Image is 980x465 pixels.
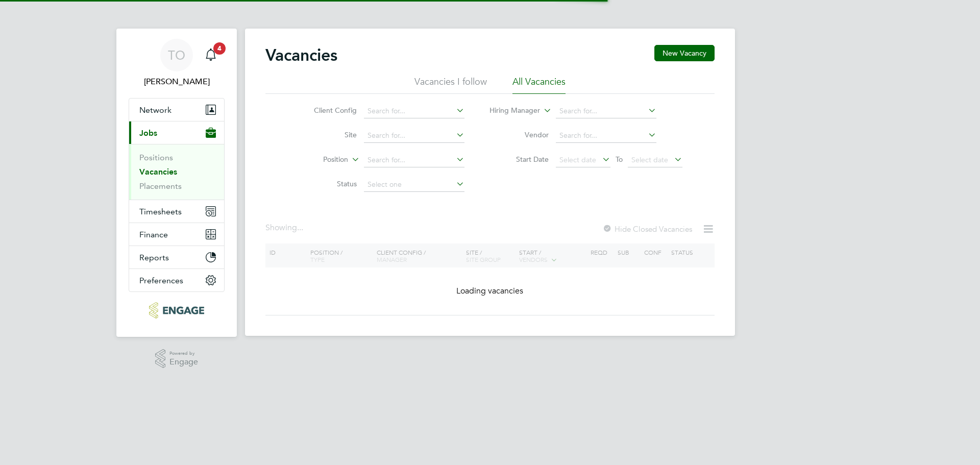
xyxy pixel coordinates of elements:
a: Positions [139,153,173,162]
button: New Vacancy [654,45,715,61]
span: To [612,153,626,166]
button: Network [129,99,224,121]
nav: Main navigation [116,29,237,337]
li: Vacancies I follow [414,76,487,94]
span: Preferences [139,276,183,285]
span: Network [139,105,171,115]
li: All Vacancies [512,76,566,94]
a: Vacancies [139,167,177,177]
label: Vendor [490,130,549,139]
button: Reports [129,246,224,268]
span: Select date [559,155,596,164]
input: Search for... [364,104,464,118]
span: Timesheets [139,207,182,216]
input: Search for... [556,104,656,118]
h2: Vacancies [265,45,337,65]
span: Engage [169,358,198,366]
label: Hide Closed Vacancies [602,224,692,234]
span: Select date [631,155,668,164]
a: Go to home page [129,302,225,319]
a: TO[PERSON_NAME] [129,39,225,88]
a: Placements [139,181,182,191]
span: ... [297,223,303,233]
label: Start Date [490,155,549,164]
span: TO [168,48,185,62]
a: 4 [201,39,221,71]
span: Tom O'Connor [129,76,225,88]
span: Powered by [169,349,198,358]
img: bandk-logo-retina.png [149,302,204,319]
button: Jobs [129,121,224,144]
label: Status [298,179,357,188]
input: Search for... [556,129,656,143]
input: Select one [364,178,464,192]
label: Client Config [298,106,357,115]
button: Finance [129,223,224,246]
span: Reports [139,253,169,262]
span: Jobs [139,128,157,138]
div: Showing [265,223,305,233]
button: Preferences [129,269,224,291]
button: Timesheets [129,200,224,223]
input: Search for... [364,153,464,167]
input: Search for... [364,129,464,143]
label: Position [289,155,348,165]
label: Hiring Manager [481,106,540,116]
span: Finance [139,230,168,239]
div: Jobs [129,144,224,200]
a: Powered byEngage [155,349,199,369]
label: Site [298,130,357,139]
span: 4 [213,42,226,55]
